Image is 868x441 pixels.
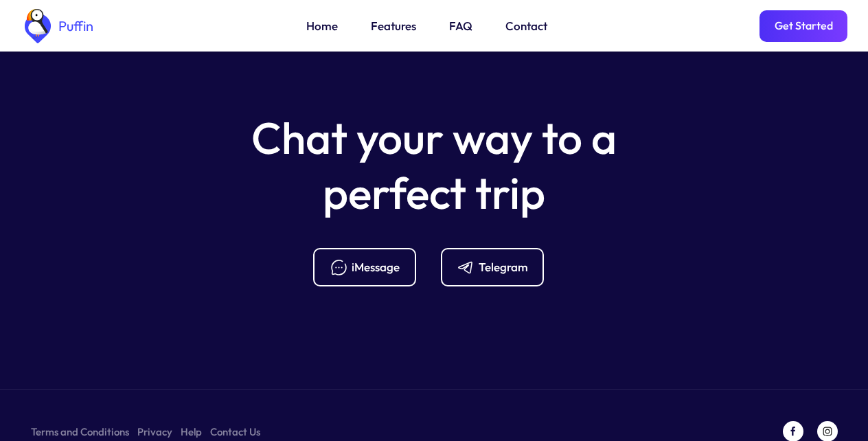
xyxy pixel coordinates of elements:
[449,17,472,35] a: FAQ
[759,10,847,42] a: Get Started
[479,260,528,275] div: Telegram
[371,17,416,35] a: Features
[505,17,547,35] a: Contact
[352,260,400,275] div: iMessage
[313,248,427,286] a: iMessage
[441,248,555,286] a: Telegram
[181,423,202,440] a: Help
[228,111,640,220] h5: Chat your way to a perfect trip
[137,423,172,440] a: Privacy
[210,423,260,440] a: Contact Us
[306,17,338,35] a: Home
[55,19,93,33] div: Puffin
[31,423,129,440] a: Terms and Conditions
[21,9,93,43] a: home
